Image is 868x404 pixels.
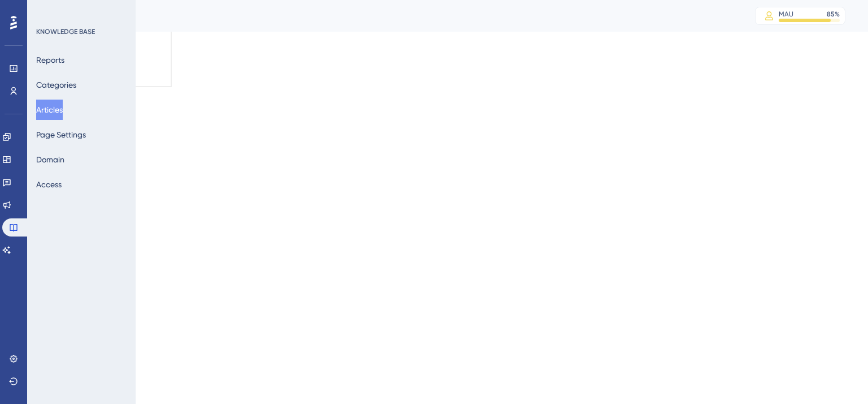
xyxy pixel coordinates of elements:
div: MAU [779,10,793,19]
button: Categories [36,75,76,95]
button: Domain [36,149,64,170]
div: KNOWLEDGE BASE [36,27,95,36]
button: Access [36,174,62,195]
button: Page Settings [36,124,86,145]
button: Reports [36,50,64,70]
button: Articles [36,100,63,120]
div: 85 % [827,10,840,19]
